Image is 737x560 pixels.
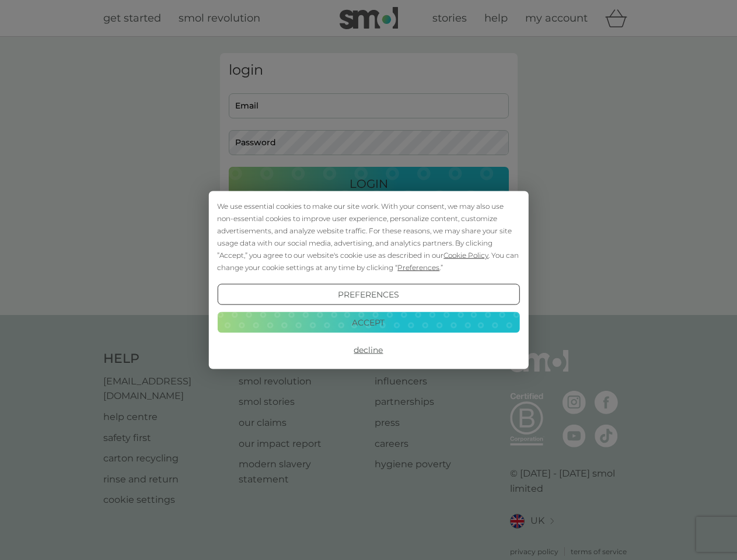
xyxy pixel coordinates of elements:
[208,191,528,369] div: Cookie Consent Prompt
[217,284,519,305] button: Preferences
[443,251,488,260] span: Cookie Policy
[217,339,519,360] button: Decline
[397,263,439,272] span: Preferences
[217,200,519,274] div: We use essential cookies to make our site work. With your consent, we may also use non-essential ...
[217,311,519,332] button: Accept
